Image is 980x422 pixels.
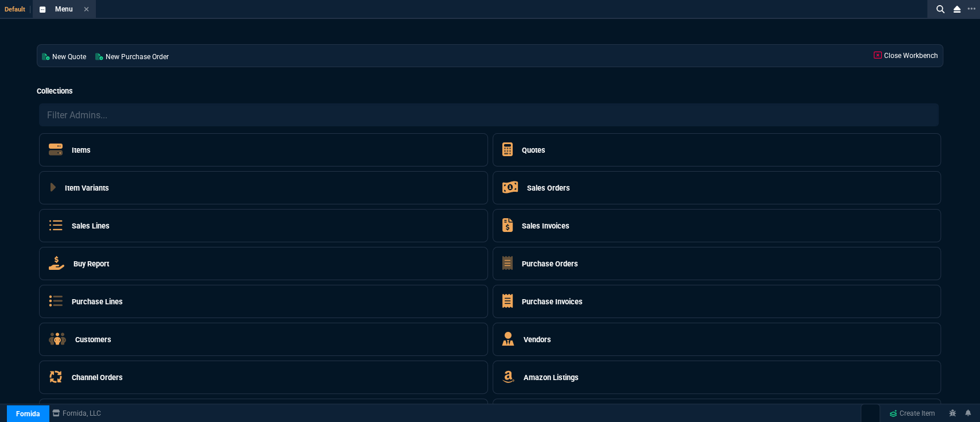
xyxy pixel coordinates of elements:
nx-icon: Close Workbench [949,2,965,16]
h5: Items [72,145,91,156]
h5: Amazon Listings [524,372,579,383]
span: Menu [55,5,73,13]
a: msbcCompanyName [49,408,104,419]
nx-icon: Close Tab [84,5,89,14]
h5: Channel Orders [72,372,123,383]
h5: Sales Lines [72,220,110,231]
h5: Sales Invoices [522,220,570,231]
a: New Purchase Order [91,45,173,67]
h5: Purchase Lines [72,296,123,307]
h5: Sales Orders [527,183,570,193]
h5: Buy Report [73,258,109,269]
h5: Purchase Orders [522,258,578,269]
nx-icon: Open New Tab [967,3,975,14]
h5: Collections [37,86,943,96]
h5: Customers [75,334,111,345]
a: Create Item [885,405,940,422]
a: Close Workbench [869,45,943,67]
span: Default [5,6,30,13]
h5: Item Variants [65,183,109,193]
h5: Quotes [522,145,545,156]
h5: Purchase Invoices [522,296,583,307]
input: Filter Admins... [39,103,939,126]
a: New Quote [37,45,91,67]
nx-icon: Search [932,2,949,16]
h5: Vendors [524,334,551,345]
